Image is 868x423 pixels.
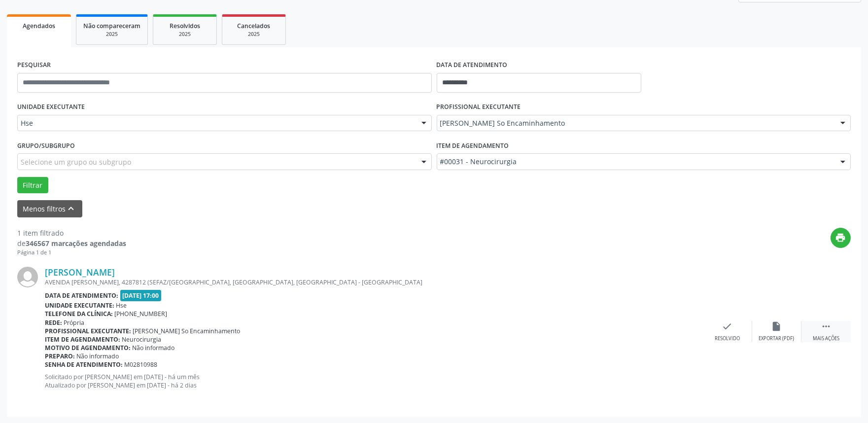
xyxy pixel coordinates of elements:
[835,232,846,243] i: print
[133,327,241,335] span: [PERSON_NAME] So Encaminhamento
[813,335,839,342] div: Mais ações
[238,22,271,30] span: Cancelados
[45,360,123,369] b: Senha de atendimento:
[437,100,521,115] label: PROFISSIONAL EXECUTANTE
[21,118,412,128] span: Hse
[45,318,62,327] b: Rede:
[45,291,118,300] b: Data de atendimento:
[17,238,126,248] div: de
[17,100,85,115] label: UNIDADE EXECUTANTE
[17,200,82,217] button: Menos filtroskeyboard_arrow_up
[821,321,832,332] i: 
[66,203,77,214] i: keyboard_arrow_up
[45,278,703,286] div: AVENIDA [PERSON_NAME], 4287812 (SEFAZ/[GEOGRAPHIC_DATA], [GEOGRAPHIC_DATA], [GEOGRAPHIC_DATA] - [...
[160,31,209,38] div: 2025
[26,239,126,248] strong: 346567 marcações agendadas
[116,301,127,310] span: Hse
[17,267,38,287] img: img
[45,310,113,318] b: Telefone da clínica:
[771,321,782,332] i: insert_drive_file
[722,321,733,332] i: check
[45,301,114,310] b: Unidade executante:
[125,360,158,369] span: M02810988
[831,228,851,248] button: print
[115,310,168,318] span: [PHONE_NUMBER]
[45,352,75,360] b: Preparo:
[437,58,508,73] label: DATA DE ATENDIMENTO
[440,118,831,128] span: [PERSON_NAME] So Encaminhamento
[715,335,740,342] div: Resolvido
[45,344,131,352] b: Motivo de agendamento:
[23,22,55,30] span: Agendados
[45,373,703,389] p: Solicitado por [PERSON_NAME] em [DATE] - há um mês Atualizado por [PERSON_NAME] em [DATE] - há 2 ...
[45,267,115,278] a: [PERSON_NAME]
[83,31,140,38] div: 2025
[17,58,51,73] label: PESQUISAR
[45,327,131,335] b: Profissional executante:
[437,138,509,153] label: Item de agendamento
[120,290,162,301] span: [DATE] 17:00
[133,344,175,352] span: Não informado
[440,157,831,167] span: #00031 - Neurocirurgia
[21,157,131,167] span: Selecione um grupo ou subgrupo
[45,335,120,344] b: Item de agendamento:
[122,335,162,344] span: Neurocirurgia
[17,177,48,194] button: Filtrar
[170,22,200,30] span: Resolvidos
[759,335,795,342] div: Exportar (PDF)
[17,228,126,238] div: 1 item filtrado
[17,248,126,257] div: Página 1 de 1
[77,352,119,360] span: Não informado
[64,318,85,327] span: Própria
[229,31,278,38] div: 2025
[83,22,140,30] span: Não compareceram
[17,138,75,153] label: Grupo/Subgrupo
